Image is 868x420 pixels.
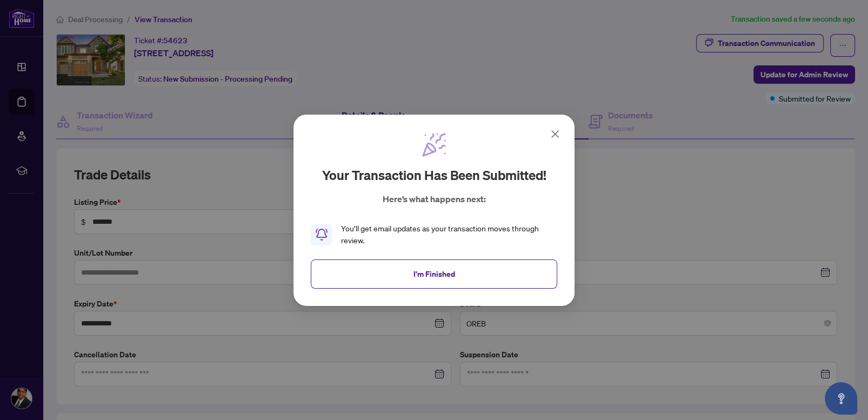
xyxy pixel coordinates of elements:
button: I'm Finished [311,259,557,288]
div: You’ll get email updates as your transaction moves through review. [341,223,557,246]
p: Here’s what happens next: [383,192,486,205]
h2: Your transaction has been submitted! [322,166,546,184]
button: Open asap [825,382,857,415]
span: I'm Finished [413,265,455,282]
